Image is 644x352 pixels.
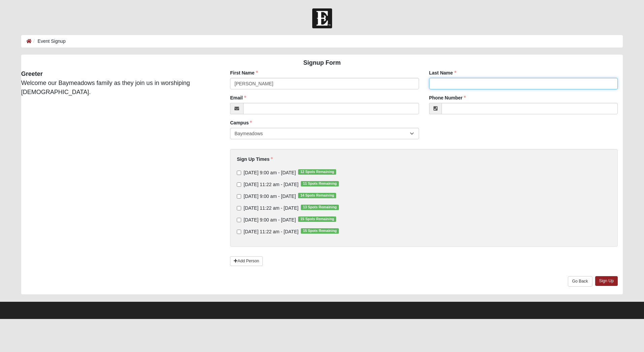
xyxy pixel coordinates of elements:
[237,182,241,187] input: [DATE] 11:22 am - [DATE]11 Spots Remaining
[429,69,456,76] label: Last Name
[301,181,339,186] span: 11 Spots Remaining
[237,194,241,199] input: [DATE] 9:00 am - [DATE]14 Spots Remaining
[301,228,339,234] span: 15 Spots Remaining
[244,205,298,211] span: [DATE] 11:22 am - [DATE]
[312,8,332,28] img: Church of Eleven22 Logo
[244,229,298,234] span: [DATE] 11:22 am - [DATE]
[237,230,241,234] input: [DATE] 11:22 am - [DATE]15 Spots Remaining
[16,69,220,97] div: Welcome our Baymeadows family as they join us in worshiping [DEMOGRAPHIC_DATA].
[595,276,618,286] a: Sign Up
[301,205,339,210] span: 13 Spots Remaining
[568,276,592,287] a: Go Back
[32,38,66,45] li: Event Signup
[244,217,296,223] span: [DATE] 9:00 am - [DATE]
[237,206,241,210] input: [DATE] 11:22 am - [DATE]13 Spots Remaining
[237,156,273,163] label: Sign Up Times
[237,218,241,222] input: [DATE] 9:00 am - [DATE]15 Spots Remaining
[21,59,623,67] h4: Signup Form
[230,94,246,101] label: Email
[244,170,296,175] span: [DATE] 9:00 am - [DATE]
[298,169,336,175] span: 12 Spots Remaining
[230,256,263,266] a: Add Person
[298,216,336,222] span: 15 Spots Remaining
[244,182,298,187] span: [DATE] 11:22 am - [DATE]
[230,119,252,126] label: Campus
[21,70,43,77] strong: Greeter
[429,94,466,101] label: Phone Number
[244,194,296,199] span: [DATE] 9:00 am - [DATE]
[237,171,241,175] input: [DATE] 9:00 am - [DATE]12 Spots Remaining
[230,69,258,76] label: First Name
[298,193,336,198] span: 14 Spots Remaining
